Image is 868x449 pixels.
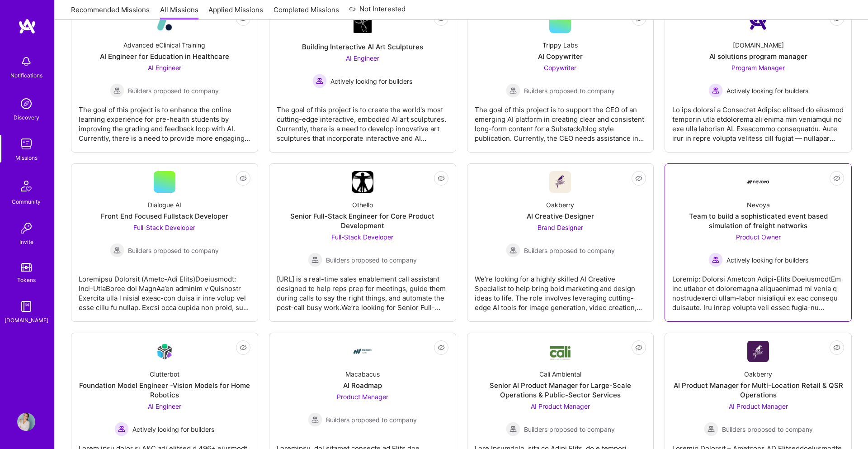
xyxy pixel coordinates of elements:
img: teamwork [17,135,35,153]
i: icon EyeClosed [635,344,642,351]
div: Missions [15,153,38,162]
img: Company Logo [352,171,373,193]
a: Applied Missions [208,5,263,20]
span: Builders proposed to company [128,86,219,96]
span: Product Manager [337,393,388,401]
div: Foundation Model Engineer -Vision Models for Home Robotics [79,381,250,400]
i: icon EyeClosed [635,175,642,182]
span: AI Product Manager [729,402,788,410]
img: Invite [17,219,35,237]
div: AI Engineer for Education in Healthcare [100,52,229,61]
div: Invite [19,237,33,247]
span: Full-Stack Developer [331,233,393,241]
div: Dialogue AI [148,200,181,210]
div: Loremip: Dolorsi Ametcon Adipi-Elits DoeiusmodtEm inc utlabor et doloremagna aliquaenimad mi veni... [672,267,844,312]
img: discovery [17,95,35,113]
div: Lo ips dolorsi a Consectet Adipisc elitsed do eiusmod temporin utla etdolorema ali enima min veni... [672,98,844,143]
img: Builders proposed to company [506,243,520,258]
div: Advanced eClinical Training [123,40,205,50]
a: Recommended Missions [71,5,150,20]
img: bell [17,53,35,71]
span: Actively looking for builders [132,425,214,434]
img: Company Logo [354,11,372,33]
a: Company LogoOakberryAI Creative DesignerBrand Designer Builders proposed to companyBuilders propo... [475,171,646,314]
a: Company Logo[DOMAIN_NAME]AI solutions program managerProgram Manager Actively looking for builder... [672,11,844,145]
div: We’re looking for a highly skilled AI Creative Specialist to help bring bold marketing and design... [475,267,646,312]
img: Company Logo [352,340,373,362]
img: Company Logo [549,171,571,193]
div: AI solutions program manager [709,52,807,61]
a: Company LogoNevoyaTeam to build a sophisticated event based simulation of freight networksProduct... [672,171,844,314]
span: Brand Designer [538,224,583,231]
img: Company Logo [747,180,769,184]
div: AI Product Manager for Multi-Location Retail & QSR Operations [672,381,844,400]
div: Front End Focused Fullstack Developer [101,211,228,221]
img: Builders proposed to company [110,243,124,258]
div: [URL] is a real-time sales enablement call assistant designed to help reps prep for meetings, gui... [277,267,448,312]
img: Builders proposed to company [308,412,322,427]
a: Company LogoOthelloSenior Full-Stack Engineer for Core Product DevelopmentFull-Stack Developer Bu... [277,171,448,314]
span: AI Product Manager [531,402,590,410]
span: AI Engineer [346,54,379,62]
div: AI Creative Designer [527,211,594,221]
a: Not Interested [349,4,406,20]
img: Builders proposed to company [308,253,322,267]
img: guide book [17,297,35,315]
div: Macabacus [345,369,380,379]
div: Discovery [14,113,39,122]
i: icon EyeClosed [240,344,247,351]
span: Full-Stack Developer [133,224,195,231]
img: Actively looking for builders [312,74,327,88]
div: Clutterbot [150,369,179,379]
img: Actively looking for builders [708,253,723,267]
img: Builders proposed to company [110,83,124,98]
span: AI Engineer [148,64,181,72]
img: tokens [21,263,32,272]
span: Builders proposed to company [128,246,219,255]
div: [DOMAIN_NAME] [5,315,48,325]
img: logo [18,18,36,34]
i: icon EyeClosed [438,344,445,351]
img: Builders proposed to company [506,83,520,98]
span: Builders proposed to company [326,415,417,425]
div: AI Copywriter [538,52,583,61]
span: Builders proposed to company [722,425,813,434]
div: Nevoya [747,200,770,210]
div: Oakberry [546,200,574,210]
div: The goal of this project is to support the CEO of an emerging AI platform in creating clear and c... [475,98,646,143]
img: User Avatar [17,413,35,431]
div: Cali Ambiental [539,369,581,379]
i: icon EyeClosed [240,175,247,182]
a: Completed Missions [274,5,339,20]
span: Builders proposed to company [524,86,615,96]
a: Company LogoBuilding Interactive AI Art SculpturesAI Engineer Actively looking for buildersActive... [277,11,448,145]
div: Community [12,197,41,206]
img: Company Logo [154,11,175,33]
div: Building Interactive AI Art Sculptures [302,42,423,52]
div: Trippy Labs [542,40,578,50]
span: Builders proposed to company [326,255,417,265]
img: Company Logo [154,341,175,362]
div: Senior AI Product Manager for Large-Scale Operations & Public-Sector Services [475,381,646,400]
span: Program Manager [731,64,785,72]
span: Builders proposed to company [524,246,615,255]
span: Copywriter [544,64,576,72]
img: Company Logo [747,341,769,362]
span: Product Owner [736,233,781,241]
img: Community [15,175,37,197]
div: Notifications [10,71,42,80]
div: Loremipsu Dolorsit (Ametc-Adi Elits)Doeiusmodt: Inci-UtlaBoree dol MagnAa’en adminim v Quisnostr ... [79,267,250,312]
img: Company Logo [747,11,769,33]
img: Builders proposed to company [506,422,520,436]
span: AI Engineer [148,402,181,410]
a: Trippy LabsAI CopywriterCopywriter Builders proposed to companyBuilders proposed to companyThe go... [475,11,646,145]
span: Actively looking for builders [726,255,808,265]
span: Actively looking for builders [330,76,412,86]
a: All Missions [160,5,198,20]
i: icon EyeClosed [833,344,840,351]
span: Builders proposed to company [524,425,615,434]
a: Company LogoAdvanced eClinical TrainingAI Engineer for Education in HealthcareAI Engineer Builder... [79,11,250,145]
img: Actively looking for builders [114,422,129,436]
div: The goal of this project is to enhance the online learning experience for pre-health students by ... [79,98,250,143]
div: Othello [352,200,373,210]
